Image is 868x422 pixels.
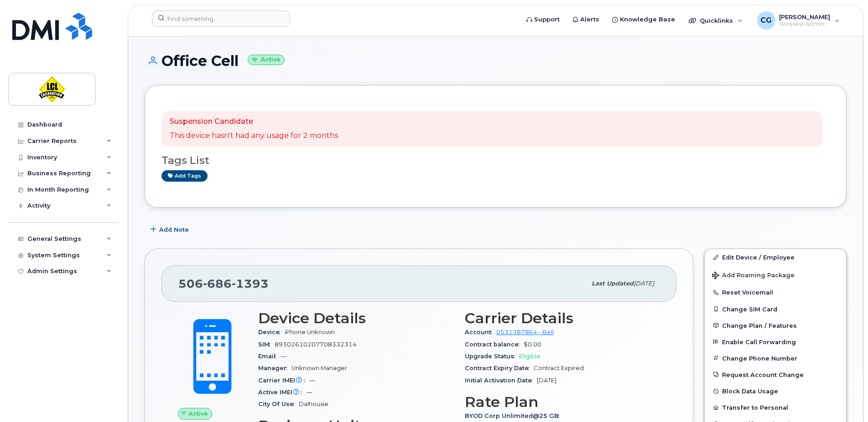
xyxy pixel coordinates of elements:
[307,389,312,396] span: —
[465,365,534,371] span: Contract Expiry Date
[299,401,328,407] span: Dalhousie
[705,317,846,334] button: Change Plan / Features
[465,310,660,326] h3: Carrier Details
[291,365,347,371] span: Unknown Manager
[161,170,208,182] a: Add tags
[188,409,208,418] span: Active
[465,412,564,419] span: BYOD Corp Unlimited@25 GB
[465,329,496,336] span: Account
[258,310,454,326] h3: Device Details
[145,53,847,69] h1: Office Cell
[178,277,269,290] span: 506
[281,353,286,360] span: —
[258,377,309,384] span: Carrier IMEI
[722,322,797,329] span: Change Plan / Features
[705,366,846,383] button: Request Account Change
[705,350,846,366] button: Change Phone Number
[524,341,541,348] span: $0.00
[275,341,357,348] span: 89302610207708332314
[258,353,281,360] span: Email
[496,329,554,336] a: 0531387864 - Bell
[161,155,830,166] h3: Tags List
[534,365,584,371] span: Contract Expired
[465,353,519,360] span: Upgrade Status
[258,401,299,407] span: City Of Use
[519,353,541,360] span: Eligible
[248,55,285,65] small: Active
[285,329,335,336] span: iPhone Unknown
[232,277,269,290] span: 1393
[309,377,315,384] span: —
[634,280,654,287] span: [DATE]
[592,280,634,287] span: Last updated
[705,399,846,416] button: Transfer to Personal
[465,341,524,348] span: Contract balance
[170,117,338,127] p: Suspension Candidate
[170,131,338,141] p: This device hasn't had any usage for 2 months
[705,249,846,265] a: Edit Device / Employee
[537,377,556,384] span: [DATE]
[705,301,846,317] button: Change SIM Card
[465,377,537,384] span: Initial Activation Date
[258,365,291,371] span: Manager
[465,394,660,410] h3: Rate Plan
[203,277,232,290] span: 686
[258,389,307,396] span: Active IMEI
[145,221,197,238] button: Add Note
[722,338,796,345] span: Enable Call Forwarding
[705,383,846,399] button: Block Data Usage
[258,341,275,348] span: SIM
[258,329,285,336] span: Device
[705,334,846,350] button: Enable Call Forwarding
[705,265,846,284] button: Add Roaming Package
[712,272,795,280] span: Add Roaming Package
[159,225,189,234] span: Add Note
[705,284,846,300] button: Reset Voicemail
